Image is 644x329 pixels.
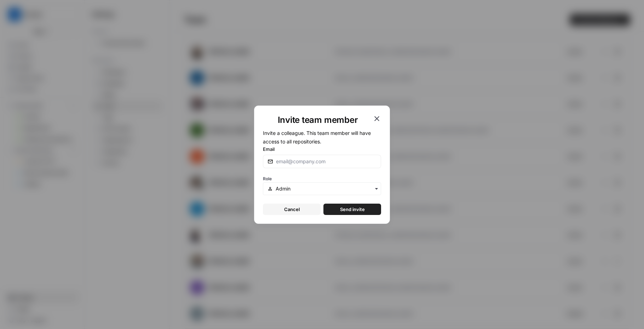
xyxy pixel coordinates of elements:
[276,158,376,165] input: email@company.com
[323,204,381,215] button: Send invite
[263,176,272,181] span: Role
[276,185,376,192] input: Admin
[284,206,300,213] span: Cancel
[263,204,321,215] button: Cancel
[263,130,371,144] span: Invite a colleague. This team member will have access to all repositories.
[340,206,365,213] span: Send invite
[263,146,381,153] label: Email
[263,114,373,126] h1: Invite team member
